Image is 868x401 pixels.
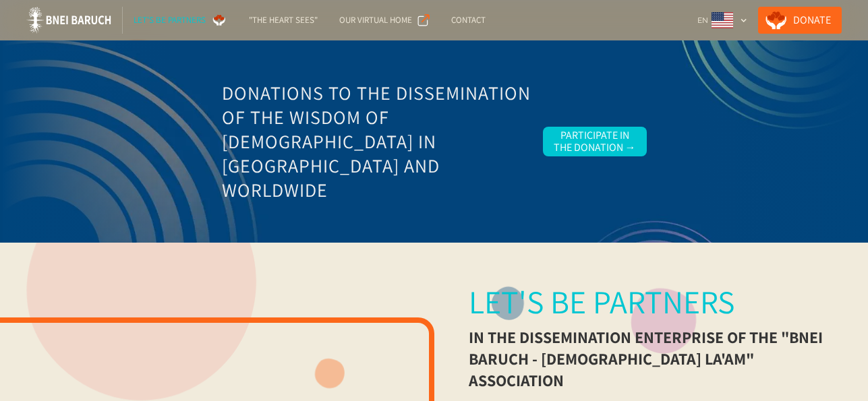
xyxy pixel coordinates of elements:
div: EN [692,7,753,34]
div: Let's be partners [134,13,206,27]
div: Let's be partners [469,283,734,321]
a: Contact [440,7,496,34]
div: Contact [451,13,486,27]
div: in the dissemination enterprise of the "Bnei Baruch - [DEMOGRAPHIC_DATA] La'am" association [469,326,834,391]
a: Let's be partners [123,7,238,34]
a: Our Virtual Home [328,7,440,34]
h3: Donations to the Dissemination of the Wisdom of [DEMOGRAPHIC_DATA] in [GEOGRAPHIC_DATA] and World... [222,81,532,202]
div: Participate in the Donation → [554,129,636,154]
a: Donate [758,7,842,34]
a: "The Heart Sees" [238,7,328,34]
div: Our Virtual Home [339,13,412,27]
div: EN [697,13,708,27]
div: "The Heart Sees" [249,13,318,27]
